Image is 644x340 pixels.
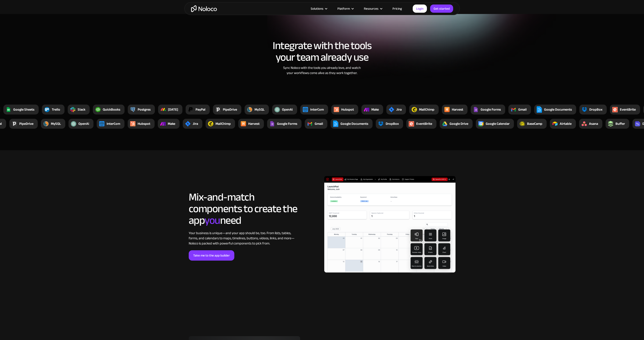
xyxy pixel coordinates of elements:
[419,107,434,112] div: MailChimp
[615,121,625,126] div: Buffer
[340,121,368,126] div: Google Documents
[282,107,293,112] div: OpenAi
[430,5,453,13] a: Get started
[481,107,501,112] div: Google Forms
[413,5,427,13] a: Login
[589,107,602,112] div: DropBox
[138,107,151,112] div: Postgres
[137,121,150,126] div: Hubspot
[223,107,237,112] div: PipeDrive
[103,107,120,112] div: QuickBooks
[189,230,297,246] div: Your business is unique—and your app should be, too. From lists, tables, forms, and calendars to ...
[13,107,34,112] div: Google Sheets
[255,107,265,112] div: MySQL
[78,107,85,112] div: Slack
[387,6,407,11] a: Pricing
[560,121,571,126] div: Airtable
[107,121,120,126] div: InterCom
[386,121,399,126] div: DropBox
[168,107,178,112] div: [DATE]
[332,6,358,11] div: Platform
[311,6,323,11] div: Solutions
[449,121,468,126] div: Google Drive
[527,121,542,126] div: BaseCamp
[518,107,527,112] div: Gmail
[544,107,572,112] div: Google Documents
[191,5,217,12] a: home
[248,121,259,126] div: Harvest
[371,107,379,112] div: Make
[189,40,456,63] h2: Integrate with the tools your team already use
[341,107,354,112] div: Hubspot
[78,121,89,126] div: OpenAi
[168,121,175,126] div: Make
[215,121,231,126] div: MailChimp
[416,121,432,126] div: EventBrite
[196,107,205,112] div: PayPal
[189,191,297,226] h2: Mix-and-match components to create the app need
[265,65,379,76] div: Sync Noloco with the tools you already love, and watch your workflows come alive as they work tog...
[204,210,220,230] span: you
[364,6,378,11] div: Resources
[305,6,332,11] div: Solutions
[52,107,60,112] div: Trello
[337,6,350,11] div: Platform
[315,121,323,126] div: Gmail
[589,121,598,126] div: Asana
[486,121,510,126] div: Google Calendar
[358,6,387,11] div: Resources
[620,107,636,112] div: EventBrite
[310,107,324,112] div: InterCom
[277,121,297,126] div: Google Forms
[189,250,234,261] a: Take me to the app builder
[51,121,61,126] div: MySQL
[396,107,402,112] div: Jira
[193,121,198,126] div: Jira
[452,107,463,112] div: Harvest
[19,121,33,126] div: PipeDrive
